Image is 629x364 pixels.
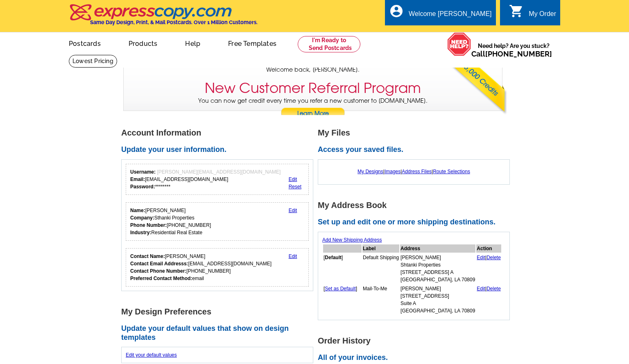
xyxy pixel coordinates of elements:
[357,169,383,174] a: My Designs
[400,244,475,253] th: Address
[322,164,505,179] div: | | |
[289,176,297,182] a: Edit
[130,176,145,182] strong: Email:
[130,230,151,235] strong: Industry:
[476,253,501,284] td: |
[172,33,213,52] a: Help
[126,202,309,241] div: Your personal details.
[130,261,188,267] strong: Contact Email Addresss:
[215,33,290,52] a: Free Templates
[69,10,258,25] a: Same Day Design, Print, & Mail Postcards. Over 1 Million Customers.
[325,255,342,260] b: Default
[130,276,192,281] strong: Preferred Contact Method:
[130,215,154,221] strong: Company:
[126,248,309,287] div: Who should we contact regarding order issues?
[121,307,318,316] h1: My Design Preferences
[318,145,514,154] h2: Access your saved files.
[509,4,524,18] i: shopping_cart
[323,253,362,284] td: [ ]
[385,169,400,174] a: Images
[362,253,399,284] td: Default Shipping
[400,253,475,284] td: [PERSON_NAME] Shtanki Properties [STREET_ADDRESS] A [GEOGRAPHIC_DATA], LA 70809
[322,237,382,243] a: Add New Shipping Address
[409,10,491,22] div: Welcome [PERSON_NAME]
[389,4,404,18] i: account_circle
[471,42,556,58] span: Need help? Are you stuck?
[115,33,171,52] a: Products
[476,244,501,253] th: Action
[130,207,211,236] div: [PERSON_NAME] Sthanki Properties [PHONE_NUMBER] Residential Real Estate
[130,253,165,259] strong: Contact Name:
[130,253,272,282] div: [PERSON_NAME] [EMAIL_ADDRESS][DOMAIN_NAME] [PHONE_NUMBER] email
[318,337,514,345] h1: Order History
[121,145,318,154] h2: Update your user information.
[509,9,556,19] a: shopping_cart My Order
[281,108,345,120] a: Learn More
[485,50,552,58] a: [PHONE_NUMBER]
[476,285,501,315] td: |
[477,255,485,260] a: Edit
[318,201,514,210] h1: My Address Book
[402,169,432,174] a: Address Files
[157,169,281,175] span: [PERSON_NAME][EMAIL_ADDRESS][DOMAIN_NAME]
[56,33,114,52] a: Postcards
[205,80,421,97] h3: New Customer Referral Program
[130,208,145,213] strong: Name:
[90,19,258,25] h4: Same Day Design, Print, & Mail Postcards. Over 1 Million Customers.
[121,324,318,342] h2: Update your default values that show on design templates
[325,286,355,292] a: Set as Default
[130,268,186,274] strong: Contact Phone Number:
[318,218,514,227] h2: Set up and edit one or more shipping destinations.
[471,50,552,58] span: Call
[289,208,297,213] a: Edit
[318,353,514,362] h2: All of your invoices.
[289,184,301,190] a: Reset
[486,286,501,292] a: Delete
[318,129,514,137] h1: My Files
[126,352,177,358] a: Edit your default values
[130,222,167,228] strong: Phone Number:
[447,32,471,56] img: help
[362,244,399,253] th: Label
[289,253,297,259] a: Edit
[126,164,309,195] div: Your login information.
[124,97,502,120] p: You can now get credit every time you refer a new customer to [DOMAIN_NAME].
[433,169,470,174] a: Route Selections
[529,10,556,22] div: My Order
[130,169,156,175] strong: Username:
[121,129,318,137] h1: Account Information
[362,285,399,315] td: Mail-To-Me
[130,184,155,190] strong: Password:
[486,255,501,260] a: Delete
[477,286,485,292] a: Edit
[323,285,362,315] td: [ ]
[400,285,475,315] td: [PERSON_NAME] [STREET_ADDRESS] Suite A [GEOGRAPHIC_DATA], LA 70809
[266,66,360,74] span: Welcome back, [PERSON_NAME].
